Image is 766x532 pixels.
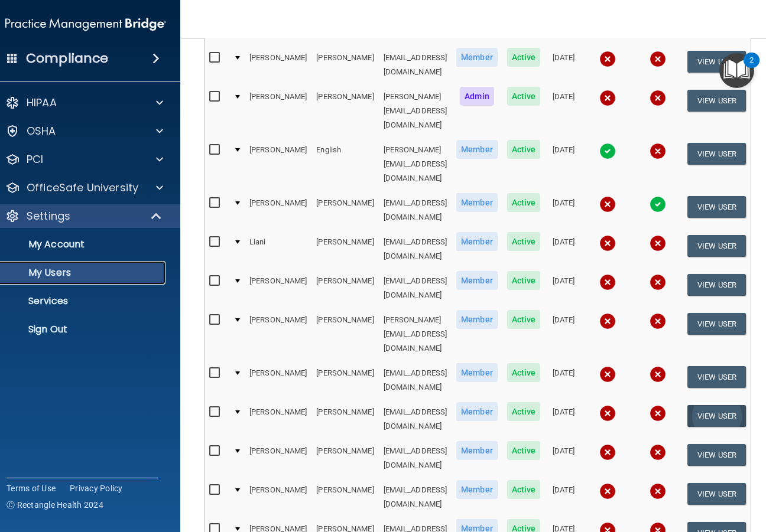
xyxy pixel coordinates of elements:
span: Member [456,363,498,382]
img: cross.ca9f0e7f.svg [650,366,666,383]
img: cross.ca9f0e7f.svg [650,51,666,67]
span: Member [456,310,498,329]
img: cross.ca9f0e7f.svg [650,444,666,461]
a: Settings [5,209,163,223]
td: [DATE] [545,439,582,478]
td: [PERSON_NAME] [311,361,378,400]
h4: Compliance [26,50,108,67]
span: Member [456,402,498,421]
span: Ⓒ Rectangle Health 2024 [7,499,103,511]
td: [DATE] [545,269,582,308]
td: [DATE] [545,361,582,400]
p: HIPAA [27,96,57,110]
span: Active [507,193,541,212]
img: cross.ca9f0e7f.svg [599,274,616,291]
td: [PERSON_NAME][EMAIL_ADDRESS][DOMAIN_NAME] [379,138,452,191]
td: [PERSON_NAME] [311,308,378,361]
img: cross.ca9f0e7f.svg [650,274,666,291]
button: View User [687,405,746,427]
button: View User [687,366,746,388]
img: cross.ca9f0e7f.svg [599,444,616,461]
span: Active [507,271,541,290]
td: [PERSON_NAME] [245,138,311,191]
td: [PERSON_NAME] [245,45,311,84]
img: cross.ca9f0e7f.svg [599,405,616,422]
span: Admin [460,87,494,106]
img: PMB logo [5,12,166,36]
img: cross.ca9f0e7f.svg [650,235,666,252]
button: View User [687,483,746,505]
span: Member [456,441,498,460]
td: [PERSON_NAME][EMAIL_ADDRESS][DOMAIN_NAME] [379,84,452,138]
td: [EMAIL_ADDRESS][DOMAIN_NAME] [379,191,452,230]
img: cross.ca9f0e7f.svg [650,143,666,159]
span: Active [507,441,541,460]
p: OfficeSafe University [27,181,138,195]
span: Active [507,48,541,67]
td: [EMAIL_ADDRESS][DOMAIN_NAME] [379,478,452,517]
button: View User [687,90,746,112]
td: [PERSON_NAME] [311,439,378,478]
div: 2 [749,60,754,76]
span: Member [456,193,498,212]
button: View User [687,313,746,335]
a: OfficeSafe University [5,181,163,195]
img: cross.ca9f0e7f.svg [650,90,666,106]
td: Liani [245,230,311,269]
span: Member [456,140,498,159]
td: [DATE] [545,308,582,361]
td: [PERSON_NAME] [311,84,378,138]
a: OSHA [5,124,163,138]
img: cross.ca9f0e7f.svg [650,405,666,422]
p: OSHA [27,124,56,138]
td: [DATE] [545,478,582,517]
td: [DATE] [545,400,582,439]
td: [DATE] [545,45,582,84]
td: [DATE] [545,138,582,191]
td: [PERSON_NAME] [245,84,311,138]
button: View User [687,235,746,257]
img: cross.ca9f0e7f.svg [599,196,616,213]
td: [PERSON_NAME] [311,478,378,517]
img: cross.ca9f0e7f.svg [599,235,616,252]
td: [PERSON_NAME] [245,400,311,439]
span: Active [507,310,541,329]
img: tick.e7d51cea.svg [650,196,666,213]
span: Active [507,402,541,421]
td: [PERSON_NAME] [245,308,311,361]
button: View User [687,444,746,466]
span: Member [456,48,498,67]
td: [PERSON_NAME] [311,191,378,230]
td: [EMAIL_ADDRESS][DOMAIN_NAME] [379,439,452,478]
td: [DATE] [545,191,582,230]
a: HIPAA [5,96,163,110]
span: Member [456,232,498,251]
td: [DATE] [545,230,582,269]
button: Open Resource Center, 2 new notifications [719,53,754,88]
span: Active [507,232,541,251]
td: [PERSON_NAME] [311,230,378,269]
span: Member [456,480,498,499]
img: cross.ca9f0e7f.svg [599,51,616,67]
span: Active [507,140,541,159]
td: [EMAIL_ADDRESS][DOMAIN_NAME] [379,269,452,308]
img: cross.ca9f0e7f.svg [599,313,616,329]
td: [PERSON_NAME] [245,478,311,517]
a: PCI [5,152,163,167]
img: cross.ca9f0e7f.svg [599,366,616,383]
span: Active [507,363,541,382]
td: [PERSON_NAME] [311,269,378,308]
td: [EMAIL_ADDRESS][DOMAIN_NAME] [379,361,452,400]
td: English [311,138,378,191]
td: [PERSON_NAME] [311,45,378,84]
td: [PERSON_NAME] [245,361,311,400]
img: cross.ca9f0e7f.svg [599,483,616,500]
button: View User [687,143,746,165]
td: [PERSON_NAME] [245,269,311,308]
td: [PERSON_NAME] [245,191,311,230]
button: View User [687,274,746,296]
td: [EMAIL_ADDRESS][DOMAIN_NAME] [379,45,452,84]
span: Member [456,271,498,290]
img: cross.ca9f0e7f.svg [650,483,666,500]
span: Active [507,87,541,106]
